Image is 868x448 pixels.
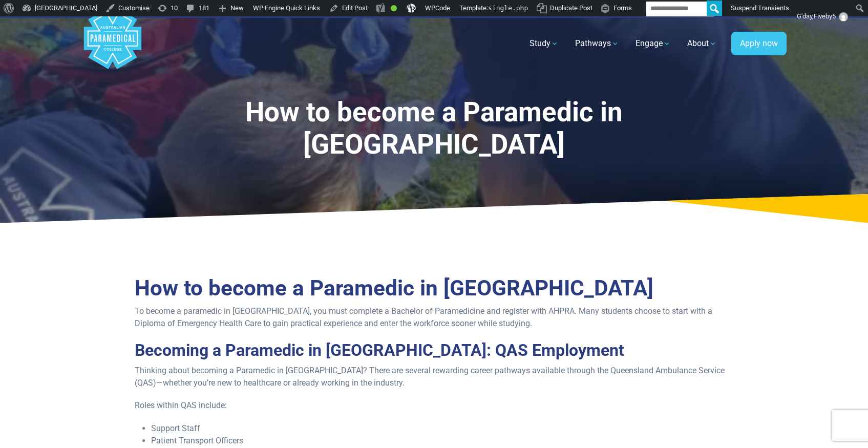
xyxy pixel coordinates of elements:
li: Patient Transport Officers [151,435,734,447]
p: Thinking about becoming a Paramedic in [GEOGRAPHIC_DATA]? There are several rewarding career path... [135,365,734,389]
li: Support Staff [151,422,734,435]
a: Pathways [569,29,625,58]
a: About [681,29,723,58]
a: Study [523,29,565,58]
h2: Becoming a Paramedic in [GEOGRAPHIC_DATA]: QAS Employment [135,340,734,360]
p: To become a paramedic in [GEOGRAPHIC_DATA], you must complete a Bachelor of Paramedicine and regi... [135,305,734,330]
p: Roles within QAS include: [135,399,734,412]
span: Fiveby5 [814,12,836,20]
h1: How to become a Paramedic in [GEOGRAPHIC_DATA] [170,96,698,161]
a: Australian Paramedical College [82,18,143,70]
a: Apply now [731,32,787,55]
a: Engage [629,29,677,58]
h3: How to become a Paramedic in [GEOGRAPHIC_DATA] [135,275,734,302]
